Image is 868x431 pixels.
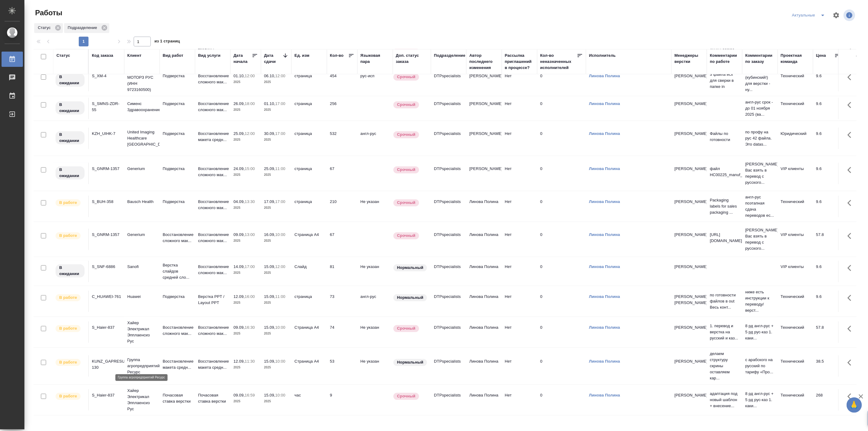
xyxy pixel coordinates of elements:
p: Файлы по готовности [710,131,739,143]
p: 17:00 [275,101,285,106]
p: 15.09, [264,264,275,269]
div: Статус [34,23,63,33]
span: из 1 страниц [154,38,180,46]
td: Технический [778,70,813,91]
td: 9 [327,389,357,411]
p: ООО ХИТ МОТОРЗ РУС (ИНН 9723160500) [127,68,157,93]
p: с арабского на русский по тарифу «Про... [745,357,775,375]
a: Линова Полина [589,325,620,330]
td: 38.5 [813,355,844,377]
div: Исполнитель назначен, приступать к работе пока рано [55,166,85,180]
p: рус-исп (кубинский!) для верстки - ну... [745,68,775,93]
a: Линова Полина [589,199,620,204]
td: DTPspecialists [431,321,466,343]
td: Нет [502,291,537,312]
td: 532 [327,128,357,149]
p: 16.09, [264,232,275,237]
p: Подразделение [68,25,99,31]
td: Линова Полина [466,229,502,250]
p: 12:00 [245,131,255,136]
div: S_SMNS-ZDR-55 [92,101,121,113]
p: 04.09, [233,199,245,204]
p: 2025 [264,331,288,337]
td: Линова Полина [466,261,502,282]
p: 2025 [264,137,288,143]
p: 11:30 [245,359,255,364]
div: split button [790,10,829,20]
td: страница [291,98,327,119]
p: Восстановление сложного мак... [163,324,192,337]
p: 2025 [264,79,288,85]
p: 12:00 [275,264,285,269]
div: Дата сдачи [264,53,282,65]
td: 0 [537,229,586,250]
td: англ-рус [357,128,393,149]
a: Линова Полина [589,264,620,269]
td: Не указан [357,355,393,377]
td: 0 [537,128,586,149]
p: 16:00 [245,294,255,299]
p: 2025 [233,79,258,85]
td: 0 [537,355,586,377]
div: S_XM-4 [92,73,121,79]
p: [PERSON_NAME] [675,232,704,238]
td: страница [291,196,327,217]
td: 57.8 [813,321,844,343]
div: Подразделение [64,23,109,33]
p: Восстановление сложного мак... [198,166,227,178]
div: Доп. статус заказа [396,53,428,65]
p: [PERSON_NAME] [675,131,704,137]
td: 0 [537,261,586,282]
td: VIP клиенты [778,261,813,282]
p: 17:00 [275,199,285,204]
p: 09.09, [233,232,245,237]
td: DTPspecialists [431,389,466,411]
p: 06.10, [264,74,275,78]
div: Кол-во неназначенных исполнителей [540,53,577,71]
p: В работе [59,233,77,239]
td: страница [291,70,327,91]
span: Посмотреть информацию [844,9,856,21]
td: 57.8 [813,229,844,250]
td: Нет [502,321,537,343]
p: Подверстка [163,131,192,137]
p: Восстановление сложного мак... [198,232,227,244]
p: 13:00 [245,232,255,237]
p: Нормальный [397,265,423,271]
a: Линова Полина [589,359,620,364]
p: Нормальный [397,295,423,301]
p: Нормальный [397,359,423,365]
td: Страница А4 [291,355,327,377]
td: 67 [327,229,357,250]
p: Подверстка [163,73,192,79]
p: 15:00 [245,166,255,171]
td: 0 [537,70,586,91]
td: 9.6 [813,128,844,149]
td: DTPspecialists [431,355,466,377]
p: файл НС00225_manuf_2 [710,166,739,178]
p: 01.10, [233,74,245,78]
p: [PERSON_NAME] [675,264,704,270]
span: Работы [34,8,62,18]
p: 2025 [233,331,258,337]
p: Подверстка [163,294,192,300]
p: 2025 [233,300,258,306]
td: Линова Полина [466,321,502,343]
td: DTPspecialists [431,229,466,250]
td: Не указан [357,261,393,282]
p: Восстановление сложного мак... [198,199,227,211]
a: Линова Полина [589,166,620,171]
p: [PERSON_NAME] [675,166,704,172]
button: Здесь прячутся важные кнопки [844,321,859,336]
div: Исполнитель выполняет работу [55,358,85,367]
td: Страница А4 [291,229,327,250]
td: 256 [327,98,357,119]
td: DTPspecialists [431,128,466,149]
td: страница [291,291,327,312]
p: делаем структуру скрины оставляем кар... [710,351,739,381]
p: [PERSON_NAME] Вас взять в перевод с русского... [745,161,775,186]
td: 0 [537,98,586,119]
button: Здесь прячутся важные кнопки [844,261,859,275]
p: [URL][DOMAIN_NAME].. [710,232,739,244]
div: Исполнитель [589,53,616,59]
